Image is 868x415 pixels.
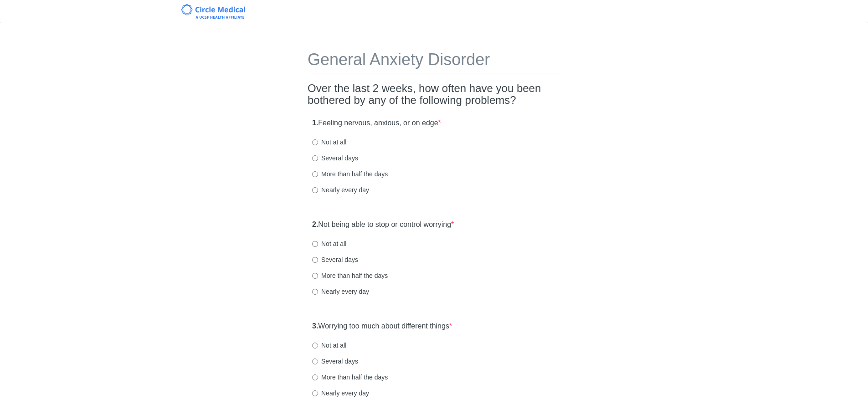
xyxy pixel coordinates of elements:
[312,154,358,163] label: Several days
[312,239,346,248] label: Not at all
[312,138,346,147] label: Not at all
[312,169,388,179] label: More than half the days
[312,257,318,263] input: Several days
[312,287,369,296] label: Nearly every day
[312,220,454,230] label: Not being able to stop or control worrying
[308,82,560,107] h2: Over the last 2 weeks, how often have you been bothered by any of the following problems?
[312,220,318,228] strong: 2.
[312,271,388,280] label: More than half the days
[312,390,318,396] input: Nearly every day
[308,51,560,73] h1: General Anxiety Disorder
[312,241,318,247] input: Not at all
[312,374,318,380] input: More than half the days
[312,185,369,195] label: Nearly every day
[312,139,318,145] input: Not at all
[312,255,358,264] label: Several days
[312,322,318,330] strong: 3.
[312,343,318,348] input: Not at all
[181,4,246,19] img: Circle Medical Logo
[312,359,318,364] input: Several days
[312,187,318,193] input: Nearly every day
[312,341,346,350] label: Not at all
[312,373,388,382] label: More than half the days
[312,118,441,128] label: Feeling nervous, anxious, or on edge
[312,171,318,177] input: More than half the days
[312,389,369,398] label: Nearly every day
[312,273,318,279] input: More than half the days
[312,289,318,295] input: Nearly every day
[312,357,358,366] label: Several days
[312,119,318,127] strong: 1.
[312,321,452,332] label: Worrying too much about different things
[312,155,318,161] input: Several days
